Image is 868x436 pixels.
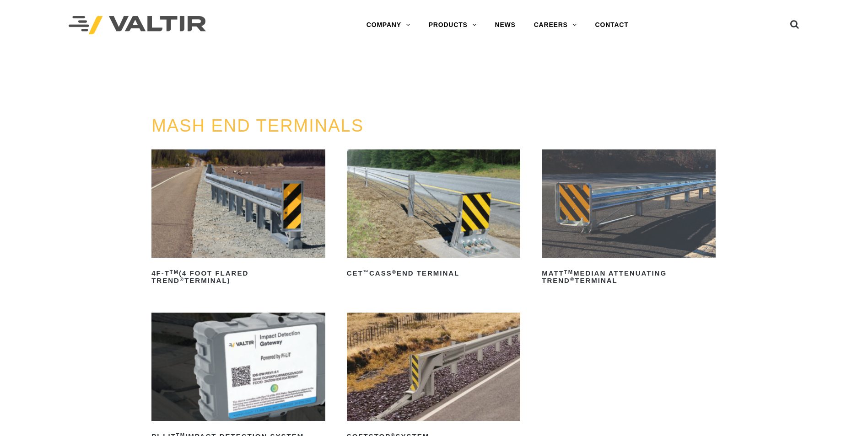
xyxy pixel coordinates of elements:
a: CET™CASS®End Terminal [347,149,521,281]
h2: 4F-T (4 Foot Flared TREND Terminal) [151,266,325,288]
sup: ® [570,276,575,282]
h2: MATT Median Attenuating TREND Terminal [542,266,716,288]
h2: CET CASS End Terminal [347,266,521,281]
img: Valtir [69,16,206,35]
a: MASH END TERMINALS [151,116,364,135]
sup: TM [564,269,573,275]
img: SoftStop System End Terminal [347,313,521,421]
a: CONTACT [586,16,638,34]
sup: ® [180,276,184,282]
sup: TM [170,269,179,275]
a: 4F-TTM(4 Foot Flared TREND®Terminal) [151,149,325,288]
sup: ™ [363,269,369,275]
a: CAREERS [525,16,586,34]
a: NEWS [486,16,525,34]
a: COMPANY [357,16,420,34]
sup: ® [392,269,397,275]
a: PRODUCTS [420,16,486,34]
a: MATTTMMedian Attenuating TREND®Terminal [542,149,716,288]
